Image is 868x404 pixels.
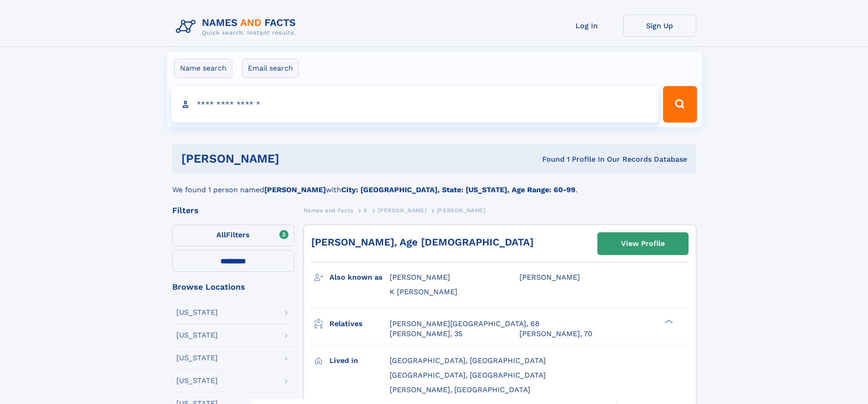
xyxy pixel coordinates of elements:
a: Log In [550,15,623,37]
div: We found 1 person named with . [172,174,696,195]
span: [PERSON_NAME] [390,273,450,281]
a: Names and Facts [303,205,354,216]
a: [PERSON_NAME] [378,205,426,216]
a: Sign Up [623,15,696,37]
div: Filters [172,206,294,215]
div: [US_STATE] [176,309,218,316]
b: [PERSON_NAME] [264,185,326,194]
div: Browse Locations [172,283,294,291]
div: [US_STATE] [176,377,218,384]
div: [US_STATE] [176,332,218,339]
a: [PERSON_NAME][GEOGRAPHIC_DATA], 68 [390,319,539,329]
label: Filters [172,225,294,246]
b: City: [GEOGRAPHIC_DATA], State: [US_STATE], Age Range: 60-99 [341,185,575,194]
div: ❯ [663,318,673,324]
span: [PERSON_NAME], [GEOGRAPHIC_DATA] [390,385,530,394]
span: [PERSON_NAME] [378,207,426,214]
span: [PERSON_NAME] [437,207,486,214]
div: [US_STATE] [176,354,218,362]
input: search input [171,86,659,123]
h1: [PERSON_NAME] [181,153,411,164]
label: Email search [242,59,299,78]
span: [GEOGRAPHIC_DATA], [GEOGRAPHIC_DATA] [390,371,546,379]
span: [GEOGRAPHIC_DATA], [GEOGRAPHIC_DATA] [390,356,546,365]
span: K [PERSON_NAME] [390,287,457,296]
a: S [364,205,368,216]
div: Found 1 Profile In Our Records Database [411,154,687,164]
a: [PERSON_NAME], 35 [390,329,462,339]
a: [PERSON_NAME], Age [DEMOGRAPHIC_DATA] [311,236,534,248]
div: View Profile [621,233,665,254]
h3: Also known as [329,270,390,285]
a: [PERSON_NAME], 70 [519,329,592,339]
img: Logo Names and Facts [172,15,303,39]
button: Search Button [663,86,697,123]
span: S [364,207,368,214]
h3: Lived in [329,353,390,368]
label: Name search [174,59,232,78]
h3: Relatives [329,316,390,332]
span: All [216,230,226,239]
a: View Profile [598,233,688,255]
span: [PERSON_NAME] [519,273,580,281]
